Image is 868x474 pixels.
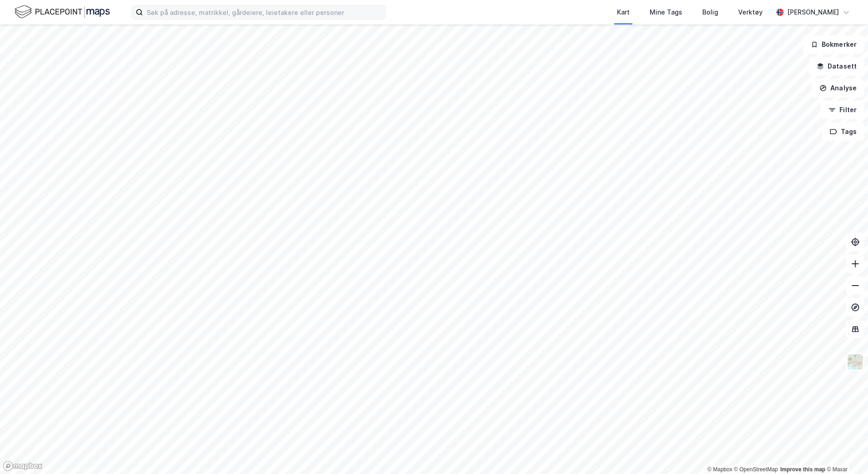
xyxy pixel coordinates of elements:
div: Bolig [702,7,718,18]
img: logo.f888ab2527a4732fd821a326f86c7f29.svg [15,4,110,20]
div: Kontrollprogram for chat [823,430,868,474]
div: Mine Tags [650,7,682,18]
iframe: Chat Widget [823,430,868,474]
div: [PERSON_NAME] [787,7,839,18]
div: Verktøy [738,7,763,18]
div: Kart [617,7,630,18]
input: Søk på adresse, matrikkel, gårdeiere, leietakere eller personer [143,5,385,19]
